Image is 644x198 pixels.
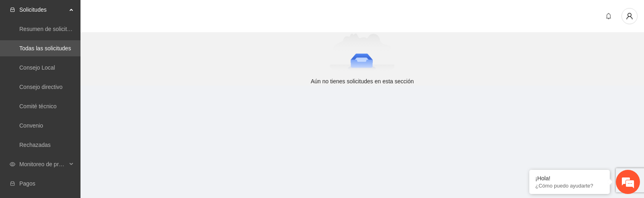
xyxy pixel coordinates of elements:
[19,64,55,71] a: Consejo Local
[19,122,43,129] a: Convenio
[19,180,35,187] a: Pagos
[19,45,71,52] a: Todas las solicitudes
[19,26,110,32] a: Resumen de solicitudes por aprobar
[602,10,615,23] button: bell
[10,7,15,12] span: inbox
[621,8,638,24] button: user
[19,84,62,90] a: Consejo directivo
[535,175,604,181] div: ¡Hola!
[535,183,604,189] p: ¿Cómo puedo ayudarte?
[4,121,153,149] textarea: Escriba su mensaje y pulse “Intro”
[330,33,395,74] img: Aún no tienes solicitudes en esta sección
[132,4,151,23] div: Minimizar ventana de chat en vivo
[622,12,637,20] span: user
[19,142,51,148] a: Rechazadas
[603,13,615,19] span: bell
[19,156,67,172] span: Monitoreo de proyectos
[19,103,57,109] a: Comité técnico
[42,41,135,52] div: Chatee con nosotros ahora
[84,77,641,86] div: Aún no tienes solicitudes en esta sección
[47,58,111,139] span: Estamos en línea.
[10,161,15,167] span: eye
[19,2,67,18] span: Solicitudes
